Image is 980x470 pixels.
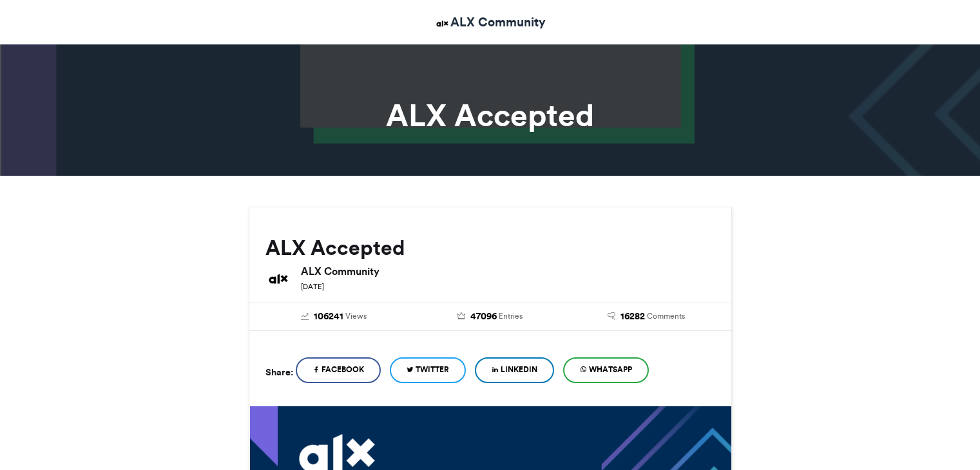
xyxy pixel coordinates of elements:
[434,15,450,32] img: ALX Community
[578,310,715,324] a: 16282 Comments
[620,310,645,324] span: 16282
[314,310,343,324] span: 106241
[296,357,381,383] a: Facebook
[470,310,497,324] span: 47096
[434,13,546,32] a: ALX Community
[265,236,715,259] h2: ALX Accepted
[322,364,364,375] span: Facebook
[563,357,649,383] a: WhatsApp
[345,310,367,322] span: Views
[475,357,554,383] a: LinkedIn
[265,310,403,324] a: 106241 Views
[421,310,559,324] a: 47096 Entries
[589,364,632,375] span: WhatsApp
[133,100,848,131] h1: ALX Accepted
[301,266,715,276] h6: ALX Community
[499,310,523,322] span: Entries
[301,282,324,291] small: [DATE]
[647,310,685,322] span: Comments
[265,364,293,381] h5: Share:
[265,266,291,292] img: ALX Community
[416,364,449,375] span: Twitter
[501,364,537,375] span: LinkedIn
[390,357,466,383] a: Twitter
